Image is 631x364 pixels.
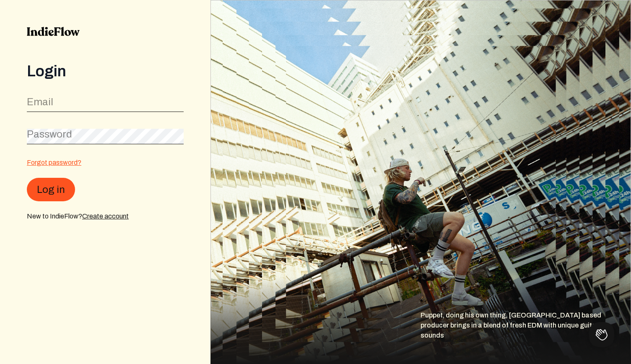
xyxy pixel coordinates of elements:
[27,63,184,80] div: Login
[589,322,614,347] iframe: Toggle Customer Support
[27,178,75,201] button: Log in
[27,127,72,141] label: Password
[27,27,80,36] img: indieflow-logo-black.svg
[82,213,129,220] a: Create account
[27,159,81,166] a: Forgot password?
[27,211,184,221] div: New to IndieFlow?
[421,310,631,364] div: Puppet, doing his own thing, [GEOGRAPHIC_DATA] based producer brings in a blend of fresh EDM with...
[27,95,53,109] label: Email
